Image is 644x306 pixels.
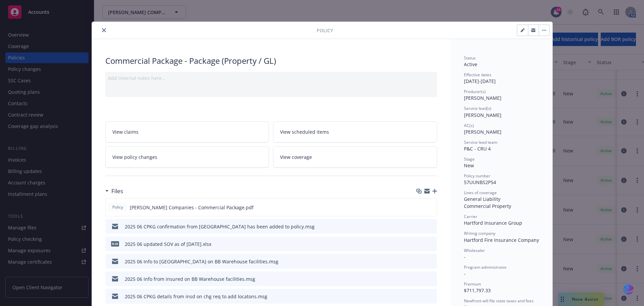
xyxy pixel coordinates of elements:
span: Carrier [464,214,477,219]
div: 2025 06 Info from insured on BB Warehouse facilities.msg [125,275,255,282]
a: View policy changes [105,146,269,168]
span: - [464,270,466,277]
button: download file [418,293,423,300]
span: Service lead(s) [464,105,491,111]
button: preview file [428,241,434,248]
span: Newfront will file state taxes and fees [464,298,534,304]
span: [PERSON_NAME] [464,129,501,135]
span: Hartford Fire Insurance Company [464,237,539,243]
button: download file [418,275,423,282]
span: Effective dates [464,72,491,78]
div: Add internal notes here... [108,75,434,82]
div: 2025 06 Info to [GEOGRAPHIC_DATA] on BB Warehouse facilities.msg [125,258,278,265]
a: View claims [105,121,269,142]
span: [PERSON_NAME] Companies - Commercial Package.pdf [130,204,254,211]
button: preview file [428,258,434,265]
div: 2025 06 CPKG details from insd on chg req to add locatons.msg [125,293,267,300]
button: download file [418,241,423,248]
span: Service lead team [464,139,497,145]
span: xlsx [111,241,119,246]
div: 2025 06 CPKG confirmation from [GEOGRAPHIC_DATA] has been added to policy.msg [125,223,315,230]
span: Active [464,61,477,68]
button: download file [418,223,423,230]
span: AC(s) [464,123,474,128]
div: 2025 06 updated SOV as of [DATE].xlsx [125,241,211,248]
span: Policy [111,204,124,210]
button: preview file [428,204,434,211]
button: close [100,26,108,34]
span: Policy [317,27,333,34]
span: Producer(s) [464,89,486,94]
span: View scheduled items [280,128,329,135]
button: preview file [428,223,434,230]
span: Stage [464,156,475,162]
button: preview file [428,293,434,300]
div: Files [105,187,123,195]
button: download file [418,258,423,265]
div: [DATE] - [DATE] [464,72,539,85]
img: svg+xml;base64,PHN2ZyB3aWR0aD0iMzQiIGhlaWdodD0iMzQiIHZpZXdCb3g9IjAgMCAzNCAzNCIgZmlsbD0ibm9uZSIgeG... [623,283,634,296]
span: Wholesaler [464,248,485,253]
span: Program administrator [464,264,507,270]
span: [PERSON_NAME] [464,112,501,118]
span: P&C - CRU 4 [464,145,491,152]
span: New [464,162,474,169]
a: View scheduled items [273,121,437,142]
span: Lines of coverage [464,190,497,195]
span: View coverage [280,154,312,161]
span: Premium [464,281,481,287]
span: Status [464,55,476,61]
div: Commercial Package - Package (Property / GL) [105,55,437,67]
span: View policy changes [112,154,157,161]
span: Writing company [464,230,495,236]
button: download file [417,204,423,211]
span: 57UUNBS2P54 [464,179,496,185]
div: Commercial Property [464,203,539,210]
button: preview file [428,275,434,282]
span: Hartford Insurance Group [464,220,522,226]
span: - [464,254,466,260]
div: General Liability [464,195,539,203]
span: Policy number [464,173,490,179]
span: $711,797.33 [464,287,491,294]
a: View coverage [273,146,437,168]
span: [PERSON_NAME] [464,95,501,101]
span: View claims [112,128,139,135]
h3: Files [111,187,123,195]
